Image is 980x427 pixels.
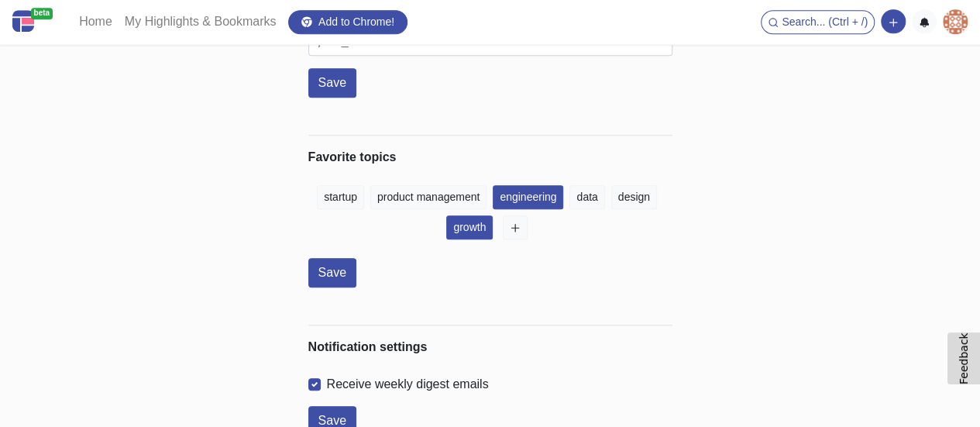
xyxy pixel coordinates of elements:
[943,9,968,34] img: ishakhurana
[308,150,397,164] strong: Favorite topics
[327,375,489,394] label: Receive weekly digest emails
[12,10,34,32] img: Centroly
[308,340,428,353] strong: Notification settings
[958,332,970,384] span: Feedback
[119,6,283,37] a: My Highlights & Bookmarks
[493,185,563,209] button: engineering
[288,10,407,34] a: Add to Chrome!
[308,68,356,98] button: Save
[370,185,487,209] button: product management
[31,8,53,19] span: beta
[12,6,60,38] a: beta
[308,258,356,288] button: Save
[446,215,493,239] button: growth
[569,185,604,209] button: data
[782,15,868,28] span: Search... (Ctrl + /)
[73,6,119,37] a: Home
[611,185,657,209] button: design
[317,185,364,209] button: startup
[761,10,875,34] button: Search... (Ctrl + /)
